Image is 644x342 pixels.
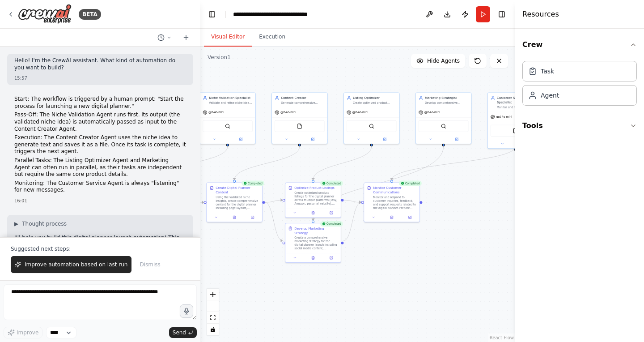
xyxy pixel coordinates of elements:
div: Create Digital Planner Content [216,186,259,195]
p: Hello! I'm the CrewAI assistant. What kind of automation do you want to build? [14,57,186,71]
button: Open in side panel [323,210,339,215]
button: Hide Agents [411,54,465,68]
div: Task [541,67,554,76]
p: Monitoring: The Customer Service Agent is always "listening" for new messages. [14,180,186,194]
div: Monitor Customer Communications [373,186,417,195]
g: Edge from 8c2591f6-c7bf-4cd0-b4ad-847ea668100e to 0e6f7a84-8e2f-4355-ac93-a57dd971f629 [311,146,446,220]
div: Completed [241,181,264,186]
img: Logo [18,4,72,24]
span: Improve [17,329,38,336]
span: gpt-4o-mini [496,115,512,119]
div: React Flow controls [207,289,219,335]
button: Tools [522,113,637,138]
button: Open in side panel [228,137,254,142]
div: Completed [320,221,343,227]
nav: breadcrumb [233,10,308,19]
button: Crew [522,32,637,57]
div: Agent [541,91,559,100]
button: View output [225,214,244,220]
img: SerperDevTool [225,124,230,129]
button: Visual Editor [204,28,252,47]
span: gpt-4o-mini [208,111,224,114]
button: toggle interactivity [207,324,219,335]
span: ▶ [14,220,18,227]
button: Open in side panel [300,137,326,142]
div: Niche Validation SpecialistValidate and refine niche ideas for digital planners by researching ma... [199,92,256,144]
span: gpt-4o-mini [280,111,296,114]
g: Edge from 1ad2c270-1fa6-4069-a082-73514692c26a to 2f8f7a4f-a6a5-489a-ac31-dfdd44b8a3a7 [232,146,302,180]
p: Pass-Off: The Niche Validation Agent runs first. Its output (the validated niche idea) is automat... [14,111,186,133]
div: Create optimized product listings and descriptions for digital planners across various platforms,... [353,101,397,105]
button: View output [304,210,323,215]
p: I'll help you build this digital planner launch automation! This sounds like a great multi-agent ... [14,235,186,262]
div: Using the validated niche insights, create comprehensive content for the digital planner includin... [216,196,259,210]
span: Dismiss [140,261,160,268]
div: Completed [399,181,422,186]
div: Completed [320,181,343,186]
div: Develop comprehensive marketing strategies and promotional campaigns for digital planner launches... [425,101,469,105]
button: View output [304,255,323,261]
button: fit view [207,312,219,324]
button: Open in side panel [245,214,260,220]
button: Open in side panel [402,214,418,220]
button: Open in side panel [444,137,470,142]
g: Edge from de6457bd-5060-474a-80d0-35555d01dfc4 to e9e7afcb-8401-445d-9e20-644bf7a3272b [343,198,361,205]
div: Listing Optimizer [353,95,397,100]
button: Improve [4,327,42,338]
div: Customer Service SpecialistMonitor and respond to customer inquiries, feedback, and support reque... [487,92,544,149]
g: Edge from 9bbdf3f7-decd-4580-bd9a-6689a479e4b2 to e9e7afcb-8401-445d-9e20-644bf7a3272b [390,146,518,180]
span: Send [173,329,186,336]
span: Thought process [22,220,67,227]
div: Develop Marketing Strategy [294,226,338,235]
span: Hide Agents [427,57,460,64]
h4: Resources [522,9,559,20]
button: Send [169,327,197,338]
div: CompletedMonitor Customer CommunicationsMonitor and respond to customer inquiries, feedback, and ... [364,183,420,222]
p: Suggested next steps: [11,245,190,252]
div: Generate comprehensive content for digital planners based on validated niche ideas, including pla... [281,101,325,105]
div: Content Creator [281,95,325,100]
button: Dismiss [135,256,165,273]
button: Start a new chat [179,32,193,43]
g: Edge from 0e6f7a84-8e2f-4355-ac93-a57dd971f629 to e9e7afcb-8401-445d-9e20-644bf7a3272b [343,200,361,243]
div: Content CreatorGenerate comprehensive content for digital planners based on validated niche ideas... [271,92,328,144]
img: SerperDevTool [441,124,446,129]
div: Monitor and respond to customer inquiries, feedback, and support requests related to the digital ... [373,196,417,210]
div: 15:57 [14,75,186,81]
span: gpt-4o-mini [352,111,368,114]
span: Improve automation based on last run [25,261,127,268]
div: Optimize Product Listings [294,186,335,190]
div: Customer Service Specialist [497,95,541,104]
div: Marketing Strategist [425,95,469,100]
p: Execution: The Content Creator Agent uses the niche idea to generate text and saves it as a file.... [14,134,186,155]
g: Edge from 79a5053c-f28c-434c-9d27-973244c0d39b to de6457bd-5060-474a-80d0-35555d01dfc4 [311,146,374,180]
div: Marketing StrategistDevelop comprehensive marketing strategies and promotional campaigns for digi... [415,92,472,144]
g: Edge from 2f8f7a4f-a6a5-489a-ac31-dfdd44b8a3a7 to 0e6f7a84-8e2f-4355-ac93-a57dd971f629 [265,200,282,243]
button: Execution [252,28,292,47]
button: Improve automation based on last run [11,256,131,273]
g: Edge from 2f8f7a4f-a6a5-489a-ac31-dfdd44b8a3a7 to de6457bd-5060-474a-80d0-35555d01dfc4 [265,198,282,205]
div: CompletedOptimize Product ListingsCreate optimized product listings for the digital planner acros... [285,183,341,218]
button: Open in side panel [372,137,398,142]
button: Hide left sidebar [206,8,218,21]
a: React Flow attribution [490,335,514,340]
button: Open in side panel [323,255,339,261]
img: SerperDevTool [369,124,374,129]
div: Create a comprehensive marketing strategy for the digital planner launch including social media c... [294,236,338,250]
button: zoom out [207,300,219,312]
button: Hide right sidebar [496,8,508,21]
div: BETA [79,9,101,20]
img: FileReadTool [297,124,302,129]
div: CompletedDevelop Marketing StrategyCreate a comprehensive marketing strategy for the digital plan... [285,223,341,263]
div: Monitor and respond to customer inquiries, feedback, and support requests related to digital plan... [497,106,541,109]
div: Version 1 [208,54,231,61]
p: Start: The workflow is triggered by a human prompt: "Start the process for launching a new digita... [14,96,186,110]
div: CompletedCreate Digital Planner ContentUsing the validated niche insights, create comprehensive c... [206,183,263,222]
p: Parallel Tasks: The Listing Optimizer Agent and Marketing Agent can often run in parallel, as the... [14,157,186,178]
button: zoom in [207,289,219,300]
button: Switch to previous chat [154,32,175,43]
div: 16:01 [14,197,186,204]
div: Niche Validation Specialist [209,95,253,100]
button: Click to speak your automation idea [180,304,193,318]
div: Listing OptimizerCreate optimized product listings and descriptions for digital planners across v... [343,92,400,144]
